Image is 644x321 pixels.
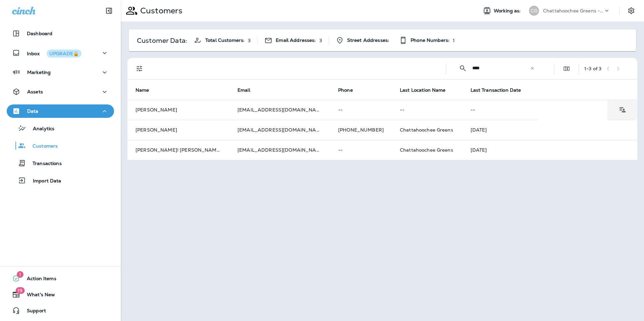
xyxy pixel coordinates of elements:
[330,120,392,140] td: [PHONE_NUMBER]
[205,37,245,43] span: Total Customers:
[400,87,446,93] span: Last Location Name
[26,143,58,150] p: Customers
[338,87,353,93] span: Phone
[237,87,259,93] span: Email
[7,27,114,40] button: Dashboard
[229,120,330,140] td: [EMAIL_ADDRESS][DOMAIN_NAME]
[20,308,46,316] span: Support
[49,51,79,56] div: UPGRADE🔒
[584,66,601,71] div: 1 - 3 of 3
[27,89,43,94] p: Assets
[543,8,603,13] p: Chattahoochee Greens - TEST
[276,37,316,43] span: Email Addresses:
[47,50,82,58] button: UPGRADE🔒
[248,38,251,43] p: 3
[411,37,449,43] span: Phone Numbers:
[7,288,114,301] button: 19What's New
[400,147,453,153] span: Chattahoochee Greens
[7,304,114,317] button: Support
[26,126,54,132] p: Analytics
[463,120,638,140] td: [DATE]
[7,66,114,79] button: Marketing
[26,161,62,167] p: Transactions
[7,104,114,118] button: Data
[463,140,638,160] td: [DATE]
[27,70,51,75] p: Marketing
[338,147,384,153] p: --
[138,6,182,16] p: Customers
[26,178,61,184] p: Import Data
[319,38,322,43] p: 3
[7,139,114,153] button: Customers
[400,87,454,93] span: Last Location Name
[560,62,573,75] button: Edit Fields
[471,87,530,93] span: Last Transaction Date
[7,121,114,135] button: Analytics
[7,156,114,170] button: Transactions
[27,108,39,114] p: Data
[7,85,114,98] button: Assets
[456,62,470,75] button: Collapse Search
[27,50,82,57] p: Inbox
[20,276,56,284] span: Action Items
[338,107,384,112] p: --
[133,62,146,75] button: Filters
[347,37,389,43] span: Street Addresses:
[625,5,637,17] button: Settings
[494,8,522,14] span: Working as:
[27,31,52,36] p: Dashboard
[615,103,629,116] button: Customer Details
[400,107,454,112] p: --
[127,140,229,160] td: [PERSON_NAME]! [PERSON_NAME]!
[338,87,362,93] span: Phone
[400,127,453,133] span: Chattahoochee Greens
[136,87,158,93] span: Name
[471,107,530,112] p: --
[100,4,118,17] button: Collapse Sidebar
[137,38,187,43] p: Customer Data:
[7,46,114,60] button: InboxUPGRADE🔒
[7,272,114,285] button: 1Action Items
[127,120,229,140] td: [PERSON_NAME]
[136,87,149,93] span: Name
[453,38,455,43] p: 1
[471,87,521,93] span: Last Transaction Date
[7,173,114,187] button: Import Data
[127,100,229,120] td: [PERSON_NAME]
[237,87,250,93] span: Email
[229,100,330,120] td: [EMAIL_ADDRESS][DOMAIN_NAME]
[20,292,55,300] span: What's New
[229,140,330,160] td: [EMAIL_ADDRESS][DOMAIN_NAME]
[529,6,539,16] div: CG
[15,287,24,294] span: 19
[17,271,23,278] span: 1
